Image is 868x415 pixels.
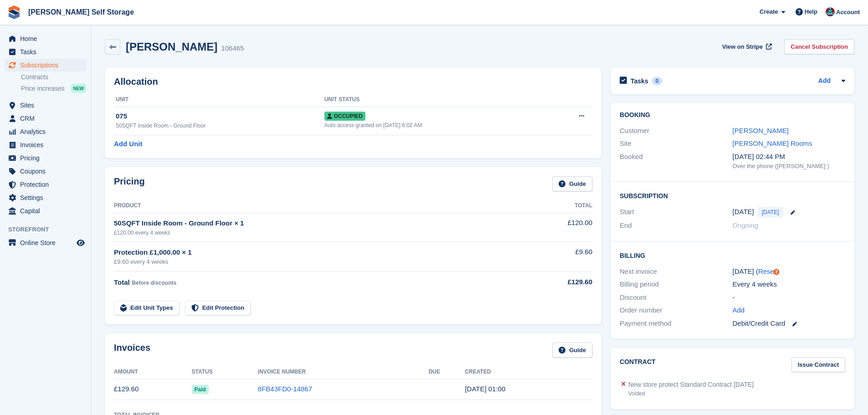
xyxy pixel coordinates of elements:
[116,111,324,122] div: 075
[126,41,217,53] h2: [PERSON_NAME]
[20,125,75,138] span: Analytics
[20,112,75,125] span: CRM
[620,266,732,277] div: Next invoice
[116,122,324,130] div: 50SQFT Inside Room - Ground Floor
[733,279,845,290] div: Every 4 weeks
[620,126,732,136] div: Customer
[519,242,592,272] td: £9.60
[192,365,258,379] th: Status
[836,8,860,17] span: Account
[628,380,754,389] div: New store protect Standard Contract [DATE]
[324,121,549,129] div: Auto access granted on [DATE] 6:02 AM
[114,257,519,266] div: £9.60 every 4 weeks
[5,191,86,204] a: menu
[25,5,138,20] a: [PERSON_NAME] Self Storage
[75,237,86,248] a: Preview store
[620,138,732,149] div: Site
[719,39,774,54] a: View on Stripe
[20,178,75,191] span: Protection
[20,152,75,164] span: Pricing
[620,305,732,316] div: Order number
[5,178,86,191] a: menu
[620,318,732,329] div: Payment method
[20,191,75,204] span: Settings
[733,305,745,316] a: Add
[628,389,754,398] div: Voided
[5,205,86,217] a: menu
[114,77,592,87] h2: Allocation
[5,125,86,138] a: menu
[733,318,845,329] div: Debit/Credit Card
[818,76,831,87] a: Add
[114,176,145,191] h2: Pricing
[20,46,75,58] span: Tasks
[791,357,845,372] a: Issue Contract
[71,84,86,93] div: NEW
[324,92,549,107] th: Unit Status
[5,236,86,249] a: menu
[114,139,142,149] a: Add Unit
[7,5,21,19] img: stora-icon-8386f47178a22dfd0bd8f6a31ec36ba5ce8667c1dd55bd0f319d3a0aa187defe.svg
[5,165,86,178] a: menu
[465,365,592,379] th: Created
[20,59,75,72] span: Subscriptions
[429,365,465,379] th: Due
[552,176,592,191] a: Guide
[620,251,845,260] h2: Billing
[114,229,519,237] div: £120.00 every 4 weeks
[733,139,812,147] a: [PERSON_NAME] Rooms
[5,138,86,151] a: menu
[760,7,778,16] span: Create
[114,278,130,286] span: Total
[552,343,592,358] a: Guide
[620,112,845,119] h2: Booking
[221,43,244,54] div: 106465
[5,59,86,72] a: menu
[258,365,429,379] th: Invoice Number
[733,207,754,217] time: 2025-09-05 00:00:00 UTC
[20,32,75,45] span: Home
[114,247,519,258] div: Protection £1,000.00 × 1
[733,292,845,303] div: -
[20,165,75,178] span: Coupons
[758,267,776,275] a: Reset
[20,205,75,217] span: Capital
[620,292,732,303] div: Discount
[192,385,209,394] span: Paid
[21,83,86,93] a: Price increases NEW
[20,99,75,112] span: Sites
[21,84,65,93] span: Price increases
[733,221,759,229] span: Ongoing
[733,127,789,134] a: [PERSON_NAME]
[20,236,75,249] span: Online Store
[733,152,845,162] div: [DATE] 02:44 PM
[620,152,732,171] div: Booked
[722,42,763,51] span: View on Stripe
[5,99,86,112] a: menu
[465,385,505,393] time: 2025-09-05 00:00:16 UTC
[772,268,781,276] div: Tooltip anchor
[620,279,732,290] div: Billing period
[784,39,854,54] a: Cancel Subscription
[21,73,86,82] a: Contracts
[631,77,648,85] h2: Tasks
[114,343,150,358] h2: Invoices
[114,379,192,400] td: £129.60
[805,7,817,16] span: Help
[5,152,86,164] a: menu
[20,138,75,151] span: Invoices
[132,280,176,286] span: Before discounts
[185,301,251,316] a: Edit Protection
[5,112,86,125] a: menu
[5,46,86,58] a: menu
[519,213,592,241] td: £120.00
[519,277,592,287] div: £129.60
[620,207,732,218] div: Start
[733,266,845,277] div: [DATE] ( )
[758,207,783,218] span: [DATE]
[114,218,519,229] div: 50SQFT Inside Room - Ground Floor × 1
[620,220,732,231] div: End
[258,385,312,393] a: 8FB43FD0-14867
[114,92,324,107] th: Unit
[519,199,592,213] th: Total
